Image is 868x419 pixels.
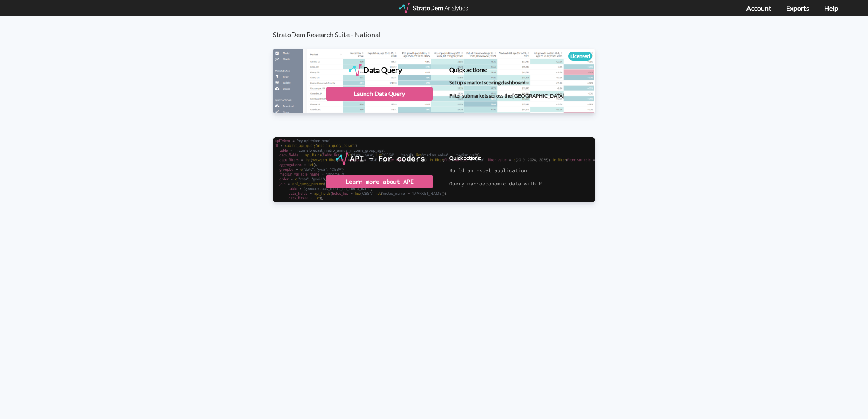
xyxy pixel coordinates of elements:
[449,66,564,73] h4: Quick actions:
[326,87,433,101] div: Launch Data Query
[449,167,527,173] a: Build an Excel application
[568,52,592,61] div: Licensed
[824,4,838,12] a: Help
[449,180,542,187] a: Query macroeconomic data with R
[363,64,402,76] div: Data Query
[786,4,809,12] a: Exports
[449,79,526,86] a: Set up a market scoring dashboard
[449,92,564,99] a: Filter submarkets across the [GEOGRAPHIC_DATA]
[746,4,771,12] a: Account
[273,16,604,38] h3: StratoDem Research Suite - National
[326,175,433,188] div: Learn more about API
[350,152,425,165] div: API - For coders
[449,155,542,161] h4: Quick actions:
